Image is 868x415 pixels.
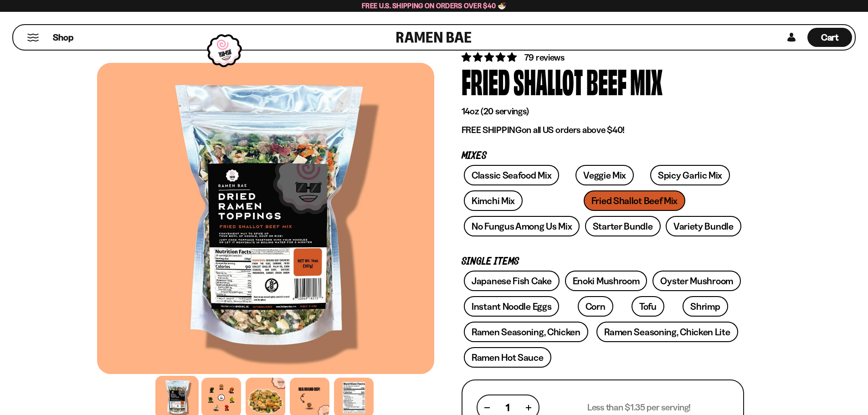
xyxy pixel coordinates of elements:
a: Instant Noodle Eggs [464,296,559,317]
span: Free U.S. Shipping on Orders over $40 🍜 [362,1,506,10]
span: Shop [53,31,73,44]
div: Shallot [514,64,583,98]
div: Fried [462,64,510,98]
div: Beef [586,64,627,98]
a: Kimchi Mix [464,190,523,211]
a: Starter Bundle [585,216,661,236]
a: Enoki Mushroom [565,271,647,291]
span: Cart [821,32,839,43]
a: Tofu [632,296,664,317]
a: Japanese Fish Cake [464,271,560,291]
a: Ramen Seasoning, Chicken [464,322,588,342]
button: Mobile Menu Trigger [27,34,39,41]
a: Shrimp [683,296,728,317]
strong: FREE SHIPPING [462,124,522,135]
a: Ramen Seasoning, Chicken Lite [596,322,738,342]
div: Cart [807,25,852,50]
a: Corn [578,296,613,317]
a: Classic Seafood Mix [464,165,559,185]
a: Spicy Garlic Mix [650,165,730,185]
a: Shop [53,28,73,47]
p: Less than $1.35 per serving! [587,402,691,413]
a: Veggie Mix [575,165,634,185]
p: 14oz (20 servings) [462,106,744,117]
span: 1 [506,402,509,413]
p: Single Items [462,257,744,266]
a: Variety Bundle [666,216,741,236]
div: Mix [630,64,663,98]
a: Ramen Hot Sauce [464,347,551,368]
a: Oyster Mushroom [652,271,741,291]
p: Mixes [462,152,744,160]
p: on all US orders above $40! [462,124,744,136]
a: No Fungus Among Us Mix [464,216,580,236]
